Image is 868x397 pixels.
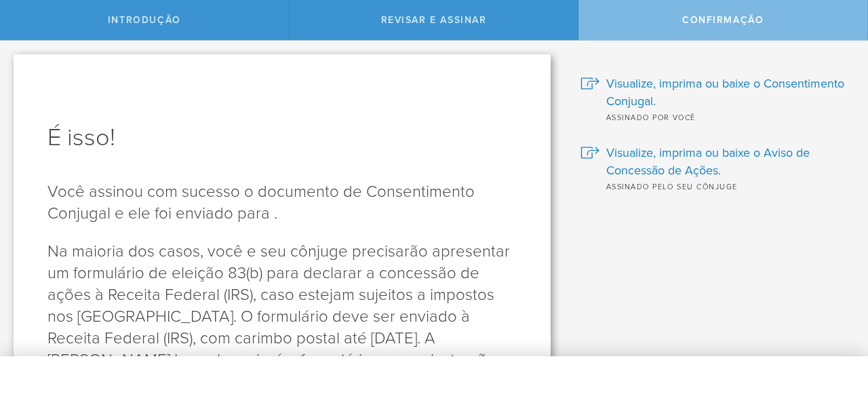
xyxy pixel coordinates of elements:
font: Revisar e assinar [381,14,487,26]
font: Visualize, imprima ou baixe o Consentimento Conjugal. [606,76,844,109]
font: Introdução [108,14,181,26]
font: Visualize, imprima ou baixe o Aviso de Concessão de Ações. [606,145,810,178]
font: Assinado por você [606,113,696,122]
font: É isso! [47,123,115,152]
font: Confirmação [682,14,764,26]
font: Na maioria dos casos, você e seu cônjuge precisarão apresentar um formulário de eleição 83(b) par... [47,242,510,392]
font: Você assinou com sucesso o documento de Consentimento Conjugal e ele foi enviado para . [47,182,475,223]
font: Assinado pelo seu cônjuge [606,183,737,191]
